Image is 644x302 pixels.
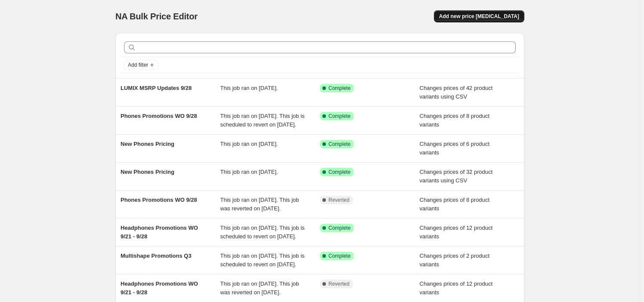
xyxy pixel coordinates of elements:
span: Complete [328,225,350,231]
span: Reverted [328,197,350,203]
span: Headphones Promotions WO 9/21 - 9/28 [121,225,198,240]
span: Complete [328,169,350,176]
span: New Phones Pricing [121,141,174,147]
span: Phones Promotions WO 9/28 [121,113,197,119]
span: Changes prices of 12 product variants [420,280,493,296]
span: Add filter [128,62,148,68]
span: This job ran on [DATE]. This job is scheduled to revert on [DATE]. [220,113,305,128]
span: Changes prices of 42 product variants using CSV [420,85,493,100]
span: NA Bulk Price Editor [115,12,198,21]
button: Add filter [124,60,158,70]
span: Changes prices of 6 product variants [420,141,490,156]
span: Changes prices of 12 product variants [420,225,493,240]
span: Changes prices of 8 product variants [420,113,490,128]
span: Complete [328,141,350,148]
span: This job ran on [DATE]. This job is scheduled to revert on [DATE]. [220,225,305,240]
span: This job ran on [DATE]. This job is scheduled to revert on [DATE]. [220,253,305,268]
span: Multishape Promotions Q3 [121,253,192,259]
span: This job ran on [DATE]. [220,141,278,147]
span: Phones Promotions WO 9/28 [121,197,197,203]
span: LUMIX MSRP Updates 9/28 [121,85,192,91]
span: Reverted [328,280,350,287]
span: Changes prices of 2 product variants [420,253,490,268]
span: This job ran on [DATE]. [220,85,278,91]
span: Complete [328,113,350,120]
span: This job ran on [DATE]. This job was reverted on [DATE]. [220,280,299,296]
span: Changes prices of 8 product variants [420,197,490,212]
span: Add new price [MEDICAL_DATA] [439,13,519,20]
span: Headphones Promotions WO 9/21 - 9/28 [121,280,198,296]
span: Complete [328,85,350,92]
span: Changes prices of 32 product variants using CSV [420,169,493,184]
span: This job ran on [DATE]. [220,169,278,175]
span: Complete [328,253,350,259]
span: This job ran on [DATE]. This job was reverted on [DATE]. [220,197,299,212]
span: New Phones Pricing [121,169,174,175]
button: Add new price [MEDICAL_DATA] [434,10,524,22]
